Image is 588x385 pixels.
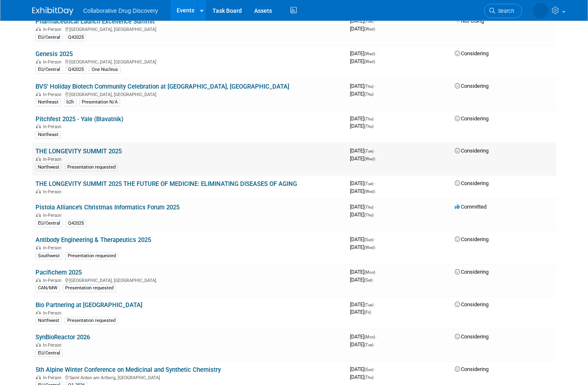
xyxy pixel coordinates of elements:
[364,213,373,217] span: (Thu)
[35,164,62,171] div: Northwest
[375,83,376,89] span: -
[375,236,376,242] span: -
[36,189,41,193] img: In-Person Event
[35,333,90,341] a: SynBioReactor 2026
[375,115,376,122] span: -
[350,244,375,250] span: [DATE]
[350,26,375,32] span: [DATE]
[36,59,41,63] img: In-Person Event
[35,18,155,25] a: Pharmaceutical Launch Excellence Summit
[455,115,489,122] span: Considering
[35,220,63,227] div: EU/Central
[35,366,221,373] a: 5th Alpine Winter Conference on Medicinal and Synthetic Chemistry
[533,3,548,19] img: Phuong Tran
[36,375,41,379] img: In-Person Event
[79,99,120,106] div: Presentation N/A
[35,236,151,244] a: Antibody Engineering & Therapeutics 2025
[364,59,375,64] span: (Wed)
[43,213,64,218] span: In-Person
[350,155,375,162] span: [DATE]
[375,301,376,308] span: -
[35,301,142,309] a: Bio Partnering at [GEOGRAPHIC_DATA]
[376,50,378,56] span: -
[43,92,64,97] span: In-Person
[350,58,375,64] span: [DATE]
[35,99,61,106] div: Northeast
[484,4,522,18] a: Search
[350,333,378,340] span: [DATE]
[36,278,41,282] img: In-Person Event
[364,124,373,129] span: (Thu)
[35,50,73,58] a: Genesis 2025
[65,164,118,171] div: Presentation requested
[350,83,376,89] span: [DATE]
[43,343,64,348] span: In-Person
[350,115,376,122] span: [DATE]
[65,252,118,260] div: Presentation requested
[364,270,375,275] span: (Mon)
[35,284,60,292] div: CAN/MW
[364,27,375,31] span: (Wed)
[364,343,373,347] span: (Tue)
[36,213,41,217] img: In-Person Event
[375,148,376,154] span: -
[364,205,373,209] span: (Thu)
[350,50,378,56] span: [DATE]
[350,91,373,97] span: [DATE]
[364,84,373,89] span: (Thu)
[35,374,343,380] div: Saint Anton am Arlberg, [GEOGRAPHIC_DATA]
[35,66,63,73] div: EU/Central
[364,181,373,186] span: (Tue)
[350,211,373,218] span: [DATE]
[364,189,375,194] span: (Wed)
[43,278,64,283] span: In-Person
[375,204,376,210] span: -
[350,366,376,372] span: [DATE]
[66,34,86,41] div: Q42025
[43,189,64,195] span: In-Person
[350,374,373,380] span: [DATE]
[36,124,41,128] img: In-Person Event
[43,310,64,316] span: In-Person
[35,58,343,65] div: [GEOGRAPHIC_DATA], [GEOGRAPHIC_DATA]
[35,317,62,324] div: Northwest
[364,278,373,282] span: (Sat)
[350,236,376,242] span: [DATE]
[364,245,375,250] span: (Wed)
[350,309,371,315] span: [DATE]
[350,301,376,308] span: [DATE]
[455,148,489,154] span: Considering
[32,7,73,15] img: ExhibitDay
[455,180,489,186] span: Considering
[455,301,489,308] span: Considering
[364,303,373,307] span: (Tue)
[455,366,489,372] span: Considering
[364,310,371,315] span: (Fri)
[35,204,179,211] a: Pistoia Alliance’s Christmas Informatics Forum 2025
[83,7,158,14] span: Collaborative Drug Discovery
[35,115,123,123] a: Pitchfest 2025 - Yale (Blavatnik)
[35,277,343,283] div: [GEOGRAPHIC_DATA], [GEOGRAPHIC_DATA]
[376,333,378,340] span: -
[35,350,63,357] div: EU/Central
[35,252,62,260] div: Southwest
[35,131,61,139] div: Northeast
[43,27,64,32] span: In-Person
[65,317,118,324] div: Presentation requested
[350,123,373,129] span: [DATE]
[36,245,41,249] img: In-Person Event
[364,367,373,372] span: (Sun)
[455,204,486,210] span: Committed
[455,83,489,89] span: Considering
[43,124,64,129] span: In-Person
[35,26,343,32] div: [GEOGRAPHIC_DATA], [GEOGRAPHIC_DATA]
[36,343,41,347] img: In-Person Event
[364,375,373,380] span: (Thu)
[63,284,116,292] div: Presentation requested
[495,8,514,14] span: Search
[36,157,41,161] img: In-Person Event
[350,277,373,283] span: [DATE]
[364,92,373,96] span: (Thu)
[364,237,373,242] span: (Sun)
[36,92,41,96] img: In-Person Event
